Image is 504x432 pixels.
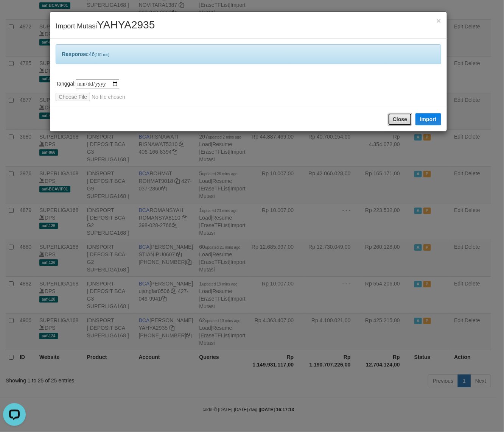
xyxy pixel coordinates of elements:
span: × [436,16,441,25]
button: Import [415,113,441,125]
span: YAHYA2935 [97,19,155,31]
div: 46 [56,44,441,64]
div: Tanggal: [56,79,441,101]
span: [161 ms] [95,53,109,57]
button: Open LiveChat chat widget [3,3,26,26]
span: Import Mutasi [56,22,155,30]
b: Response: [62,51,89,57]
button: Close [436,17,441,25]
button: Close [388,113,412,126]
